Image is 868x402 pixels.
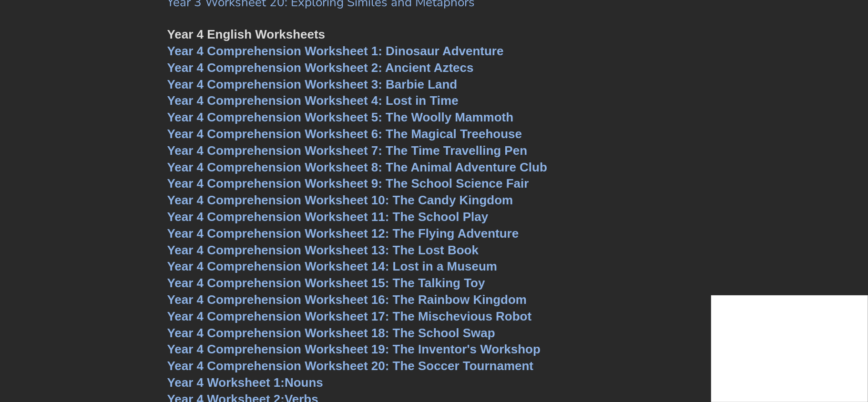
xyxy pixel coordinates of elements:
[167,10,701,43] h3: Year 4 English Worksheets
[167,375,323,390] a: Year 4 Worksheet 1:Nouns
[167,259,498,273] a: Year 4 Comprehension Worksheet 14: Lost in a Museum
[167,176,529,191] a: Year 4 Comprehension Worksheet 9: The School Science Fair
[167,309,532,323] a: Year 4 Comprehension Worksheet 17: The Mischevious Robot
[167,44,383,58] span: Year 4 Comprehension Worksheet 1:
[167,127,522,141] a: Year 4 Comprehension Worksheet 6: The Magical Treehouse
[167,160,548,174] a: Year 4 Comprehension Worksheet 8: The Animal Adventure Club
[167,193,513,207] a: Year 4 Comprehension Worksheet 10: The Candy Kingdom
[167,243,479,257] a: Year 4 Comprehension Worksheet 13: The Lost Book
[167,44,504,58] a: Year 4 Comprehension Worksheet 1: Dinosaur Adventure
[167,375,285,390] span: Year 4 Worksheet 1:
[167,292,527,307] a: Year 4 Comprehension Worksheet 16: The Rainbow Kingdom
[386,44,503,58] span: Dinosaur Adventure
[167,93,459,108] a: Year 4 Comprehension Worksheet 4: Lost in Time
[711,295,868,402] iframe: Chat Widget
[167,276,485,290] a: Year 4 Comprehension Worksheet 15: The Talking Toy
[167,226,519,241] a: Year 4 Comprehension Worksheet 12: The Flying Adventure
[167,77,458,91] a: Year 4 Comprehension Worksheet 3: Barbie Land
[167,60,474,75] a: Year 4 Comprehension Worksheet 2: Ancient Aztecs
[167,110,514,124] a: Year 4 Comprehension Worksheet 5: The Woolly Mammoth
[167,326,495,340] a: Year 4 Comprehension Worksheet 18: The School Swap
[167,143,528,158] a: Year 4 Comprehension Worksheet 7: The Time Travelling Pen
[167,210,489,224] a: Year 4 Comprehension Worksheet 11: The School Play
[167,342,541,356] a: Year 4 Comprehension Worksheet 19: The Inventor's Workshop
[167,359,534,373] a: Year 4 Comprehension Worksheet 20: The Soccer Tournament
